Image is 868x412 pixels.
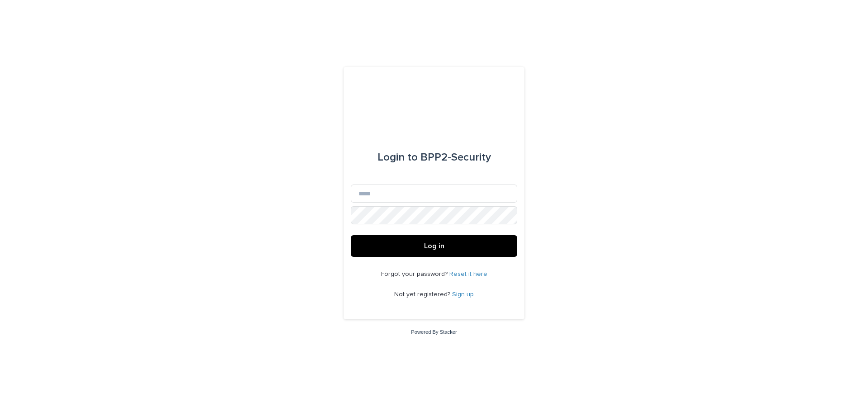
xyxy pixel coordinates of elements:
[381,271,449,277] span: Forgot your password?
[351,235,517,257] button: Log in
[452,291,474,298] a: Sign up
[424,242,444,250] span: Log in
[411,329,457,335] a: Powered By Stacker
[377,145,491,170] div: BPP2-Security
[394,291,452,298] span: Not yet registered?
[414,89,454,116] img: dwgmcNfxSF6WIOOXiGgu
[377,152,418,163] span: Login to
[449,271,487,277] a: Reset it here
